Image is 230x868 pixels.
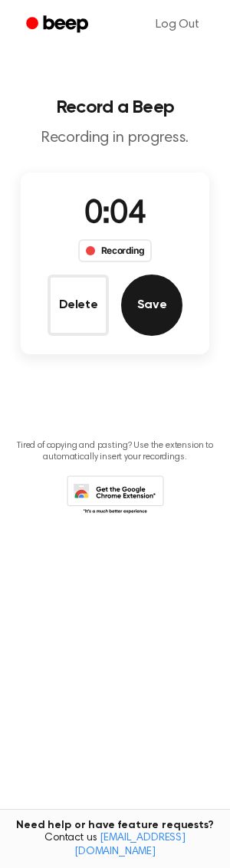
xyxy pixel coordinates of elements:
button: Delete Audio Record [48,275,109,336]
a: [EMAIL_ADDRESS][DOMAIN_NAME] [74,833,186,857]
h1: Record a Beep [12,98,218,117]
a: Beep [15,10,102,40]
span: Contact us [9,832,221,859]
a: Log Out [140,6,215,43]
div: Recording [78,239,153,262]
p: Tired of copying and pasting? Use the extension to automatically insert your recordings. [12,440,218,463]
p: Recording in progress. [12,129,218,148]
span: 0:04 [84,199,146,231]
button: Save Audio Record [121,275,182,336]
